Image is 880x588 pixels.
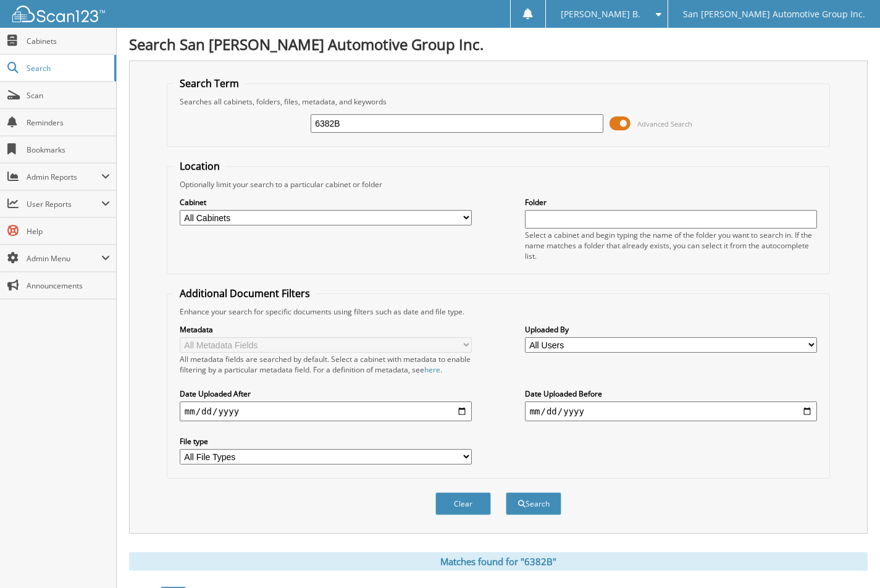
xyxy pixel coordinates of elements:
[180,436,472,447] label: File type
[525,230,818,261] div: Select a cabinet and begin typing the name of the folder you want to search in. If the name match...
[27,226,110,237] span: Help
[525,401,818,421] input: end
[180,354,472,375] div: All metadata fields are searched by default. Select a cabinet with metadata to enable filtering b...
[180,388,472,399] label: Date Uploaded After
[174,96,823,107] div: Searches all cabinets, folders, files, metadata, and keywords
[683,10,865,18] span: San [PERSON_NAME] Automotive Group Inc.
[525,324,818,335] label: Uploaded By
[435,492,491,515] button: Clear
[27,36,110,46] span: Cabinets
[525,197,818,208] label: Folder
[180,401,472,421] input: start
[12,6,105,22] img: scan123-logo-white.svg
[27,90,110,101] span: Scan
[27,117,110,128] span: Reminders
[174,179,823,190] div: Optionally limit your search to a particular cabinet or folder
[561,10,640,18] span: [PERSON_NAME] B.
[27,172,101,182] span: Admin Reports
[174,159,226,173] legend: Location
[174,306,823,317] div: Enhance your search for specific documents using filters such as date and file type.
[27,145,110,155] span: Bookmarks
[424,364,440,375] a: here
[174,77,245,90] legend: Search Term
[525,388,818,399] label: Date Uploaded Before
[129,552,868,571] div: Matches found for "6382B"
[27,199,101,209] span: User Reports
[637,119,692,128] span: Advanced Search
[129,34,868,54] h1: Search San [PERSON_NAME] Automotive Group Inc.
[180,197,472,208] label: Cabinet
[27,280,110,291] span: Announcements
[27,253,101,264] span: Admin Menu
[180,324,472,335] label: Metadata
[506,492,561,515] button: Search
[27,63,108,73] span: Search
[174,287,316,300] legend: Additional Document Filters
